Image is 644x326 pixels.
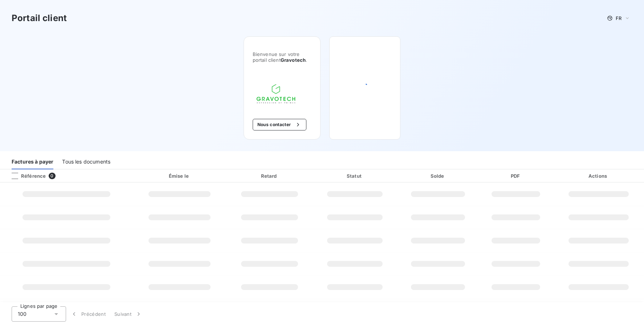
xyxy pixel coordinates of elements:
[253,119,306,130] button: Nous contacter
[616,15,621,21] span: FR
[228,172,311,180] div: Retard
[110,306,147,322] button: Suivant
[134,172,225,180] div: Émise le
[12,154,53,169] div: Factures à payer
[49,173,55,179] span: 0
[253,51,311,63] span: Bienvenue sur votre portail client .
[314,172,395,180] div: Statut
[66,306,110,322] button: Précédent
[481,172,551,180] div: PDF
[281,57,306,63] span: Gravotech
[398,172,477,180] div: Solde
[6,173,46,179] div: Référence
[253,80,299,107] img: Company logo
[62,154,110,169] div: Tous les documents
[554,172,643,180] div: Actions
[18,310,27,318] span: 100
[12,12,67,25] h3: Portail client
